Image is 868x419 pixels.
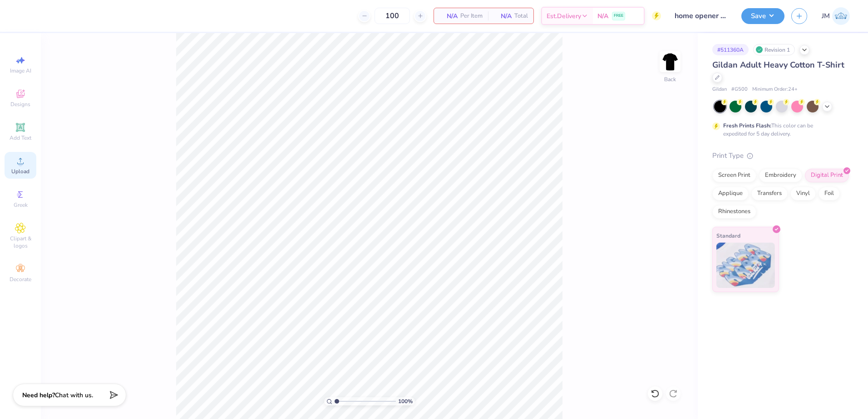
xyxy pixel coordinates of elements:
[712,151,850,161] div: Print Type
[822,11,830,21] span: JM
[712,44,749,55] div: # 511360A
[547,11,581,21] span: Est. Delivery
[716,231,740,240] span: Standard
[55,391,93,400] span: Chat with us.
[712,187,749,200] div: Applique
[614,13,623,19] span: FREE
[14,201,28,209] span: Greek
[753,44,795,55] div: Revision 1
[439,11,458,21] span: N/A
[661,53,679,71] img: Back
[10,67,31,74] span: Image AI
[752,86,798,93] span: Minimum Order: 24 +
[741,8,784,24] button: Save
[790,187,816,200] div: Vinyl
[375,8,410,24] input: – –
[10,101,30,108] span: Designs
[712,205,756,219] div: Rhinestones
[493,11,512,21] span: N/A
[723,122,771,129] strong: Fresh Prints Flash:
[822,7,850,25] a: JM
[723,122,835,138] div: This color can be expedited for 5 day delivery.
[832,7,850,25] img: Joshua Malaki
[819,187,840,200] div: Foil
[10,134,31,141] span: Add Text
[22,391,55,400] strong: Need help?
[731,86,748,93] span: # G500
[751,187,788,200] div: Transfers
[712,86,727,93] span: Gildan
[398,397,413,405] span: 100 %
[668,7,735,25] input: Untitled Design
[514,11,528,21] span: Total
[11,168,30,175] span: Upload
[712,59,844,70] span: Gildan Adult Heavy Cotton T-Shirt
[460,11,483,21] span: Per Item
[664,75,676,83] div: Back
[805,169,849,182] div: Digital Print
[712,169,756,182] div: Screen Print
[759,169,802,182] div: Embroidery
[716,243,775,288] img: Standard
[597,11,608,21] span: N/A
[10,276,31,283] span: Decorate
[5,235,36,249] span: Clipart & logos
